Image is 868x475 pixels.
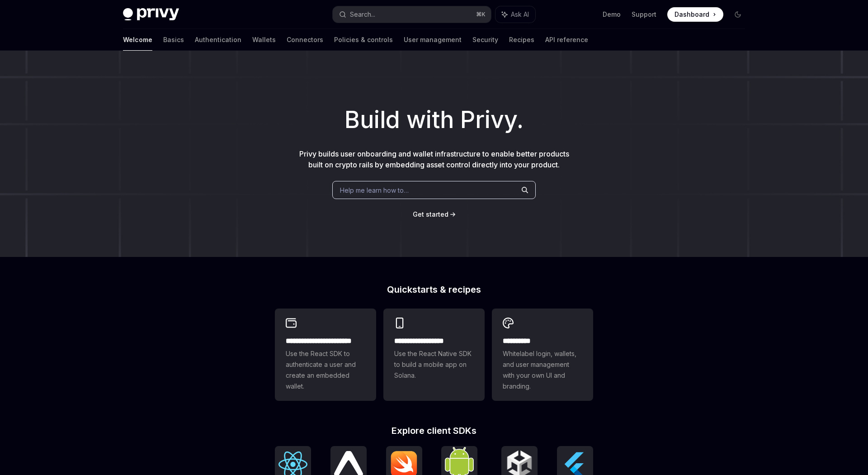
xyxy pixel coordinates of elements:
a: Connectors [287,29,323,51]
a: Basics [163,29,184,51]
span: Use the React SDK to authenticate a user and create an embedded wallet. [286,348,365,392]
span: ⌘ K [476,11,486,18]
a: Dashboard [667,7,723,22]
a: Demo [603,10,621,19]
a: User management [404,29,462,51]
a: Authentication [195,29,241,51]
a: Get started [413,210,448,219]
h2: Explore client SDKs [275,426,593,435]
h2: Quickstarts & recipes [275,285,593,294]
h1: Build with Privy. [14,102,854,138]
div: Search... [350,9,375,20]
span: Privy builds user onboarding and wallet infrastructure to enable better products built on crypto ... [299,149,569,169]
a: Welcome [123,29,152,51]
button: Toggle dark mode [731,7,745,22]
a: Policies & controls [334,29,393,51]
span: Whitelabel login, wallets, and user management with your own UI and branding. [503,348,582,392]
a: API reference [545,29,588,51]
a: **** *****Whitelabel login, wallets, and user management with your own UI and branding. [492,309,593,401]
button: Ask AI [495,6,535,23]
img: dark logo [123,8,179,21]
a: Support [632,10,656,19]
a: Security [472,29,498,51]
span: Dashboard [675,10,709,19]
span: Help me learn how to… [340,185,409,195]
button: Search...⌘K [333,6,491,23]
span: Ask AI [511,10,529,19]
a: Wallets [252,29,276,51]
span: Use the React Native SDK to build a mobile app on Solana. [394,348,474,381]
a: Recipes [509,29,534,51]
span: Get started [413,210,448,218]
a: **** **** **** ***Use the React Native SDK to build a mobile app on Solana. [383,309,485,401]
